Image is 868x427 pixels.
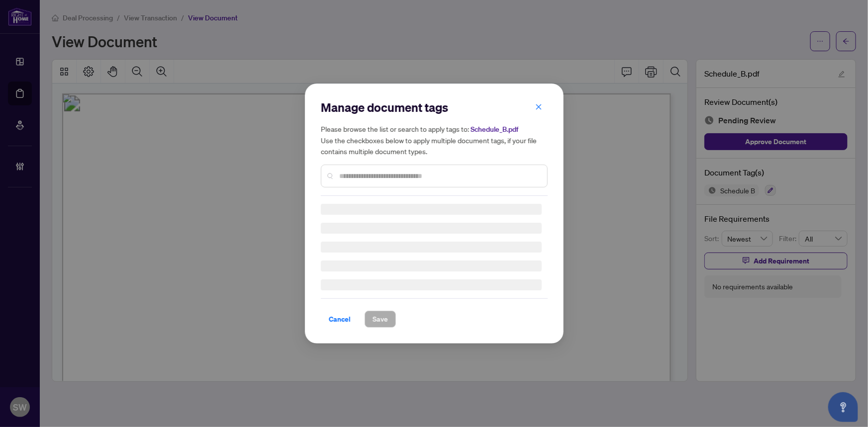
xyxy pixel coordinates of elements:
[321,311,359,328] button: Cancel
[365,311,396,328] button: Save
[321,99,548,115] h2: Manage document tags
[828,392,858,422] button: Open asap
[535,103,542,110] span: close
[321,123,548,157] h5: Please browse the list or search to apply tags to: Use the checkboxes below to apply multiple doc...
[329,311,351,327] span: Cancel
[471,125,518,134] span: Schedule_B.pdf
